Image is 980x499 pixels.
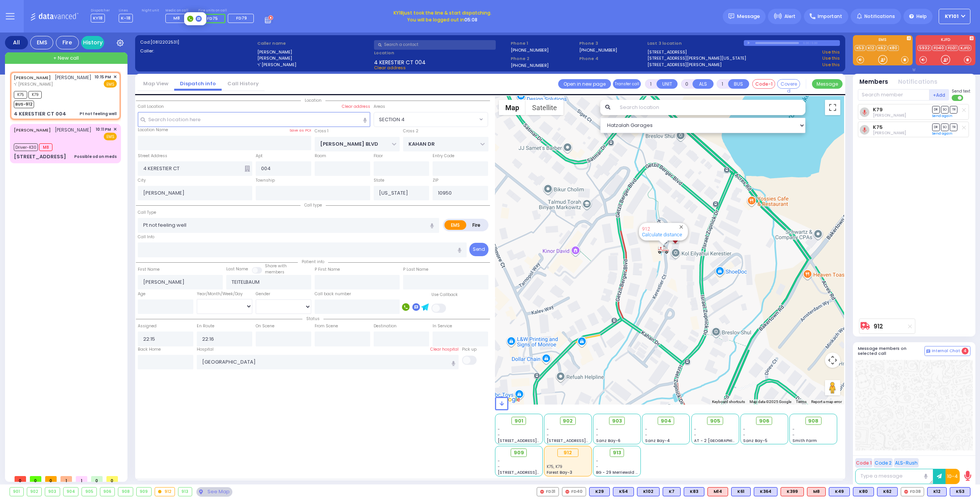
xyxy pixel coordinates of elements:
div: Fire [56,36,79,49]
span: - [743,432,745,438]
span: FD79 [236,15,247,21]
span: Clear address [374,65,406,71]
a: History [81,36,104,49]
input: Search hospital [197,355,459,369]
label: Room [315,153,326,159]
span: - [645,432,647,438]
span: Alert [784,13,795,20]
label: Lines [119,8,133,13]
a: K79 [873,107,883,112]
label: Assigned [138,323,157,329]
label: KJFD [916,38,975,43]
div: K12 [927,487,947,496]
span: Lazer Waldman [873,112,906,118]
label: ZIP [433,177,438,184]
a: 912 [642,226,650,232]
label: Dispatcher [91,8,110,13]
span: K75, K79 [547,464,562,470]
span: - [694,426,696,432]
a: 912 [874,323,883,329]
div: FD31 [537,487,559,496]
label: Areas [374,104,385,110]
button: Code 1 [855,458,872,468]
a: Open this area in Google Maps (opens a new window) [497,395,522,405]
span: - [547,432,549,438]
span: - [596,458,598,464]
div: M14 [707,487,728,496]
a: Map View [137,80,174,87]
span: - [498,464,500,470]
div: FD40 [562,487,586,496]
span: 0 [91,476,103,482]
span: BG - 29 Merriewold S. [596,470,639,475]
a: [PERSON_NAME] [14,127,51,133]
div: 912 [658,245,669,254]
div: BLS [663,487,681,496]
button: Message [812,79,843,89]
div: K83 [684,487,704,496]
span: - [547,426,549,432]
img: red-radio-icon.svg [904,490,908,494]
span: - [792,432,795,438]
label: Cross 1 [315,128,328,134]
span: 0 [106,476,118,482]
div: [STREET_ADDRESS] [14,153,66,161]
label: Clear hospital [430,346,459,353]
label: Call Type [138,210,156,216]
div: BLS [853,487,874,496]
span: 908 [808,417,818,425]
img: red-radio-icon.svg [565,490,569,494]
label: From Scene [315,323,338,329]
div: BLS [684,487,704,496]
div: K62 [877,487,898,496]
button: ALS [693,79,714,89]
span: BUS-912 [14,101,34,108]
span: 0 [30,476,41,482]
label: [PHONE_NUMBER] [511,47,549,53]
label: EMS [853,38,913,43]
div: K49 [829,487,850,496]
small: Share with [265,263,287,269]
input: Search member [858,89,929,101]
span: DR [932,106,940,113]
label: EMS [444,220,467,230]
label: Clear address [342,104,370,110]
span: Sanz Bay-6 [596,438,621,444]
div: K61 [731,487,751,496]
span: FD75 [207,15,218,21]
div: BLS [829,487,850,496]
span: - [596,464,598,470]
a: Dispatch info [174,80,222,87]
a: Send again [932,131,952,136]
button: Members [859,78,888,86]
label: First Name [138,267,160,273]
span: 1 [60,476,72,482]
label: In Service [433,323,452,329]
label: ר' [PERSON_NAME] [257,62,372,68]
span: SO [941,124,949,131]
span: You will be logged out in [407,16,477,23]
div: K54 [613,487,634,496]
button: Code-1 [752,79,775,89]
div: K53 [950,487,970,496]
div: Pt not feeling well [80,111,117,117]
div: BLS [927,487,947,496]
label: Save as POI [289,128,311,133]
span: 901 [514,417,523,425]
div: EMS [30,36,53,49]
span: Internal Chat [932,348,960,354]
a: [STREET_ADDRESS][PERSON_NAME] [647,62,722,68]
div: See map [196,487,232,497]
label: [PHONE_NUMBER] [511,62,549,68]
img: Logo [30,11,81,21]
span: 0 [15,476,26,482]
span: Location [301,98,325,103]
button: Toggle fullscreen view [825,100,840,115]
div: 908 [118,488,133,496]
a: [STREET_ADDRESS][PERSON_NAME][US_STATE] [647,55,746,62]
label: Caller: [140,48,255,54]
a: Open in new page [558,79,611,89]
span: EMS [104,133,117,140]
div: BLS [731,487,751,496]
a: 5932 [918,45,931,51]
